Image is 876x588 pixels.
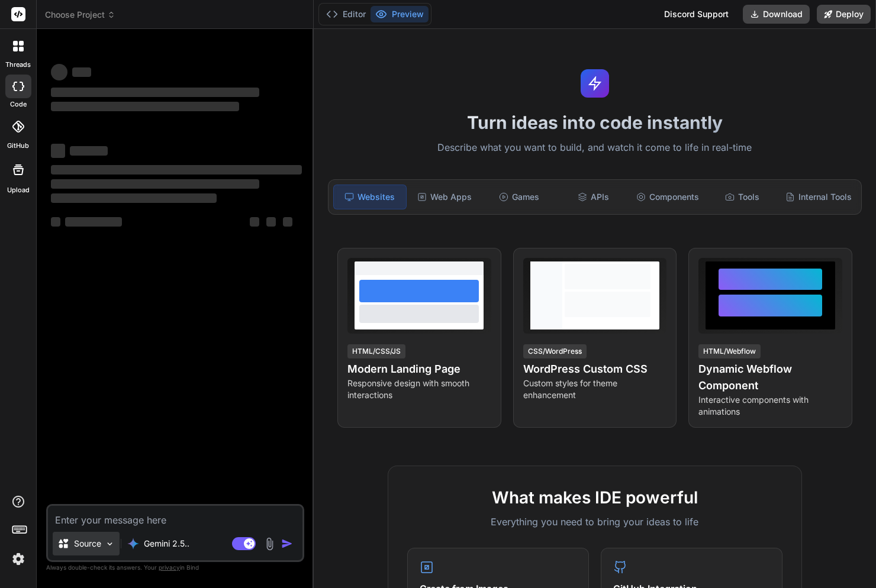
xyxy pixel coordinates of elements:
span: Choose Project [45,9,115,21]
button: Preview [371,6,429,22]
h4: Dynamic Webflow Component [698,361,842,394]
span: ‌ [70,146,108,156]
div: Components [632,185,704,209]
label: GitHub [7,141,29,151]
label: Upload [7,185,30,195]
div: Games [483,185,555,209]
button: Editor [321,6,371,22]
img: attachment [263,537,276,551]
span: ‌ [65,217,122,227]
img: Gemini 2.5 Pro [127,538,139,550]
div: HTML/CSS/JS [347,344,405,358]
div: Tools [706,185,778,209]
p: Always double-check its answers. Your in Bind [46,562,304,573]
span: ‌ [51,64,67,80]
div: Websites [333,185,407,209]
span: ‌ [51,165,302,175]
img: Pick Models [105,539,115,549]
div: HTML/Webflow [698,344,761,358]
div: Discord Support [657,5,736,24]
span: ‌ [51,217,60,227]
p: Describe what you want to build, and watch it come to life in real-time [321,140,869,156]
span: ‌ [72,67,91,77]
h1: Turn ideas into code instantly [321,112,869,133]
span: ‌ [283,217,292,227]
div: Internal Tools [781,185,856,209]
span: ‌ [250,217,259,227]
img: icon [281,538,293,550]
label: code [10,99,27,109]
span: ‌ [266,217,276,227]
p: Interactive components with animations [698,394,842,418]
p: Responsive design with smooth interactions [347,377,491,401]
h2: What makes IDE powerful [407,485,782,510]
span: ‌ [51,179,259,189]
p: Gemini 2.5.. [144,538,189,550]
p: Custom styles for theme enhancement [523,377,667,401]
button: Deploy [817,5,871,24]
div: Web Apps [409,185,481,209]
span: ‌ [51,193,217,203]
span: ‌ [51,88,259,97]
label: threads [5,60,31,70]
h4: WordPress Custom CSS [523,361,667,377]
p: Everything you need to bring your ideas to life [407,515,782,529]
div: CSS/WordPress [523,344,587,358]
span: privacy [159,564,180,571]
img: settings [8,549,28,569]
span: ‌ [51,144,65,158]
p: Source [74,538,101,550]
h4: Modern Landing Page [347,361,491,377]
div: APIs [558,185,630,209]
span: ‌ [51,102,239,111]
button: Download [743,5,810,24]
